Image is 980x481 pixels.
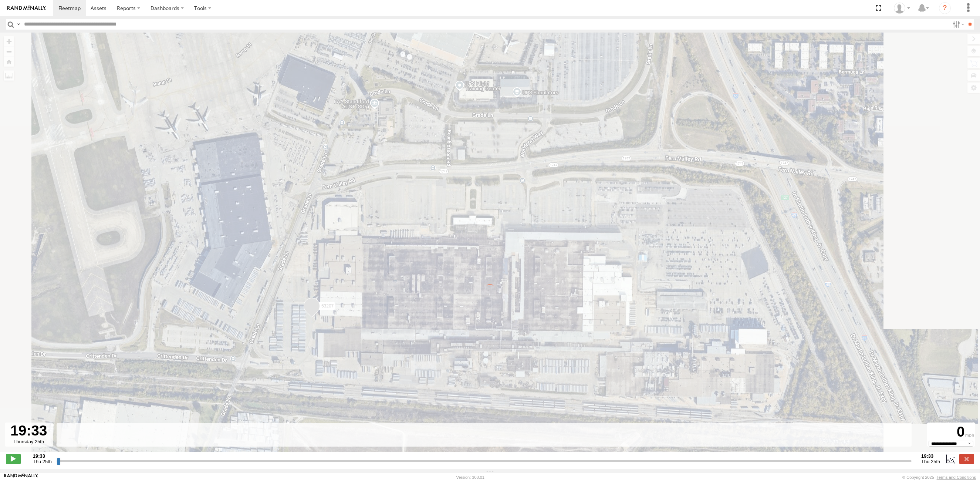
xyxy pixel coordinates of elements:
div: Version: 308.01 [456,475,484,480]
img: rand-logo.svg [7,6,46,11]
i: ? [939,2,951,14]
div: © Copyright 2025 - [902,475,976,480]
span: Thu 25th Sep 2025 [921,459,940,464]
label: Close [959,454,974,464]
label: Search Query [16,19,21,30]
strong: 19:33 [33,453,52,459]
strong: 19:33 [921,453,940,459]
a: Terms and Conditions [937,475,976,480]
div: Miky Transport [891,3,913,14]
label: Play/Stop [6,454,21,464]
span: Thu 25th Sep 2025 [33,459,52,464]
a: Visit our Website [4,474,38,481]
label: Search Filter Options [950,19,966,30]
div: 0 [928,424,974,441]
